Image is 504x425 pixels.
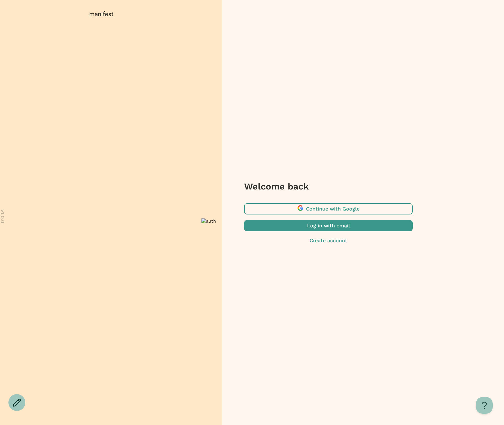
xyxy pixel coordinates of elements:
[244,220,413,231] button: Log in with email
[244,237,413,244] button: Create account
[476,397,493,414] iframe: Help Scout Beacon - Open
[244,203,413,214] button: Continue with Google
[201,218,216,224] img: auth
[244,181,413,192] h3: Welcome back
